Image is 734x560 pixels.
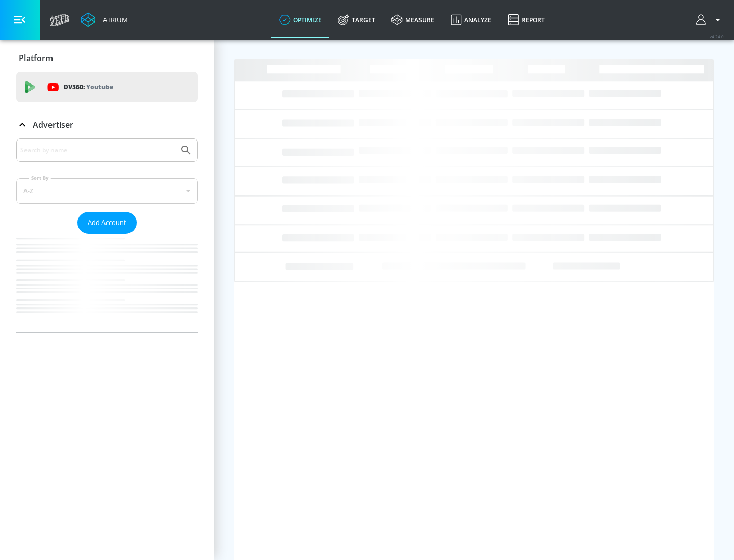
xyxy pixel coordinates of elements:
a: Atrium [81,12,128,27]
a: optimize [271,2,330,38]
a: Target [330,2,383,38]
nav: list of Advertiser [16,234,198,332]
div: DV360: Youtube [16,72,198,102]
label: Sort By [29,175,51,181]
p: Youtube [86,81,113,92]
span: Add Account [88,217,126,229]
button: Add Account [77,212,137,234]
div: Advertiser [16,110,198,139]
div: Atrium [99,15,128,24]
div: Platform [16,44,198,72]
input: Search by name [20,144,175,157]
a: Report [500,2,553,38]
p: Platform [19,52,53,64]
div: Advertiser [16,138,198,332]
span: v 4.24.0 [710,34,724,39]
p: DV360: [64,81,113,93]
div: A-Z [16,178,198,204]
p: Advertiser [33,119,73,130]
a: Analyze [442,2,500,38]
a: measure [383,2,442,38]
